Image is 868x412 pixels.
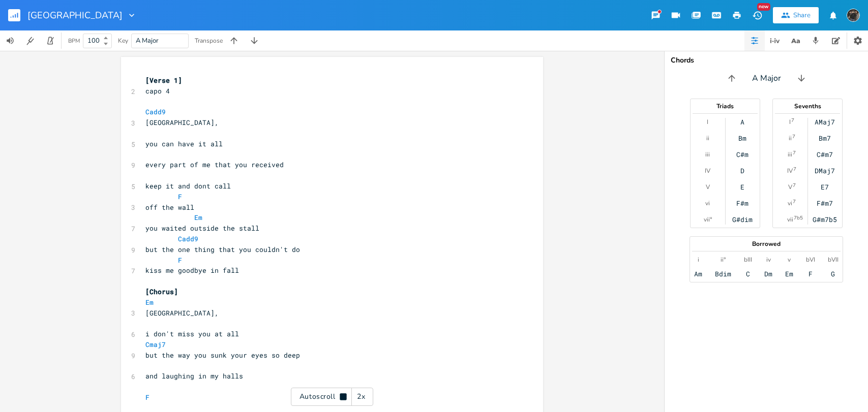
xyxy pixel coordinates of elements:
[738,134,746,142] div: Bm
[747,6,767,24] button: New
[145,308,219,318] span: [GEOGRAPHIC_DATA],
[178,234,198,243] span: Cadd9
[118,38,128,44] div: Key
[694,270,702,278] div: Am
[706,183,710,191] div: V
[773,7,819,23] button: Share
[145,118,219,127] span: [GEOGRAPHIC_DATA],
[821,183,829,191] div: E7
[705,167,710,175] div: IV
[785,270,793,278] div: Em
[793,149,796,157] sup: 7
[788,256,791,264] div: v
[815,118,835,126] div: AMaj7
[787,215,793,224] div: vii
[744,256,752,264] div: bIII
[145,266,239,275] span: kiss me goodbye in fall
[793,11,811,20] div: Share
[145,287,178,296] span: [Chorus]
[145,86,170,96] span: capo 4
[704,215,712,224] div: vii°
[691,103,760,109] div: Triads
[773,103,842,109] div: Sevenths
[766,256,771,264] div: iv
[145,160,284,169] span: every part of me that you received
[819,134,831,142] div: Bm7
[194,213,202,222] span: Em
[757,3,770,11] div: New
[764,270,772,278] div: Dm
[178,192,182,201] span: F
[705,150,710,159] div: iii
[788,199,792,207] div: vi
[788,150,792,159] div: iii
[68,38,80,44] div: BPM
[145,329,239,338] span: i don't miss you at all
[746,270,750,278] div: C
[671,57,862,64] div: Chords
[145,224,259,233] span: you waited outside the stall
[815,167,835,175] div: DMaj7
[789,118,791,126] div: I
[794,214,803,222] sup: 7b5
[721,256,726,264] div: ii°
[145,203,194,212] span: off the wall
[847,9,860,22] img: August Tyler Gallant
[291,388,373,406] div: Autoscroll
[793,165,796,173] sup: 7
[145,107,166,116] span: Cadd9
[831,270,835,278] div: G
[817,150,833,159] div: C#m7
[813,215,837,224] div: G#m7b5
[195,38,223,44] div: Transpose
[806,256,815,264] div: bVI
[791,116,794,124] sup: 7
[787,167,793,175] div: IV
[145,371,243,381] span: and laughing in my halls
[793,198,796,206] sup: 7
[732,215,753,224] div: G#dim
[736,199,749,207] div: F#m
[740,118,744,126] div: A
[793,181,796,189] sup: 7
[690,241,843,247] div: Borrowed
[705,199,710,207] div: vi
[145,351,300,360] span: but the way you sunk your eyes so deep
[27,11,123,20] span: [GEOGRAPHIC_DATA]
[715,270,731,278] div: Bdim
[817,199,833,207] div: F#m7
[828,256,839,264] div: bVII
[145,139,223,148] span: you can have it all
[145,76,182,85] span: [Verse 1]
[145,393,149,402] span: F
[698,256,699,264] div: i
[707,118,708,126] div: I
[352,388,370,406] div: 2x
[740,167,744,175] div: D
[136,36,159,45] span: A Major
[809,270,813,278] div: F
[788,183,792,191] div: V
[792,133,795,141] sup: 7
[736,150,749,159] div: C#m
[145,298,154,307] span: Em
[752,73,781,84] span: A Major
[178,256,182,265] span: F
[145,181,231,191] span: keep it and dont call
[145,340,166,349] span: Cmaj7
[789,134,792,142] div: ii
[706,134,709,142] div: ii
[145,245,300,254] span: but the one thing that you couldn't do
[740,183,744,191] div: E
